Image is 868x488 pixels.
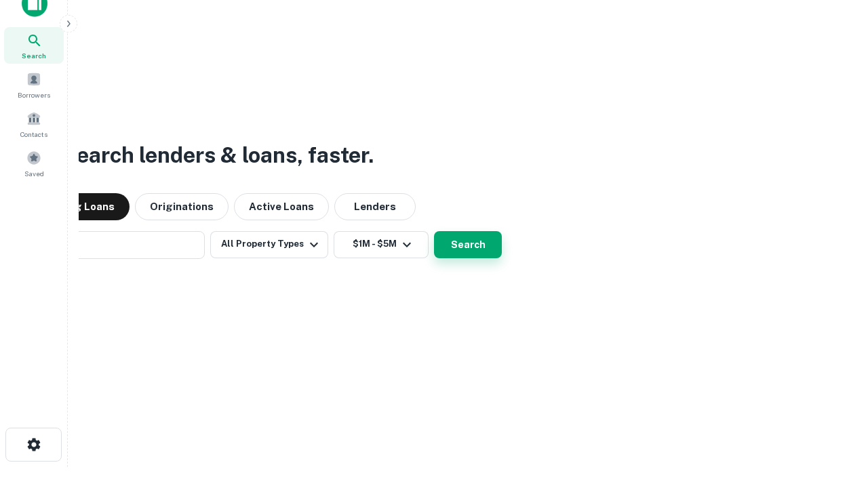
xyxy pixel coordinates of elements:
[22,50,46,61] span: Search
[334,231,429,258] button: $1M - $5M
[24,168,44,179] span: Saved
[4,106,64,142] a: Contacts
[4,27,64,64] a: Search
[20,129,47,140] span: Contacts
[434,231,502,258] button: Search
[18,89,50,100] span: Borrowers
[4,145,64,182] a: Saved
[234,193,329,220] button: Active Loans
[334,193,416,220] button: Lenders
[800,380,868,445] iframe: Chat Widget
[62,139,374,171] h3: Search lenders & loans, faster.
[4,66,64,103] a: Borrowers
[210,231,328,258] button: All Property Types
[135,193,229,220] button: Originations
